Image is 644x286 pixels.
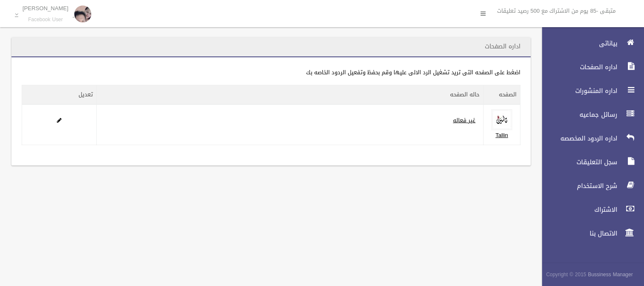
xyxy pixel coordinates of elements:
[535,177,644,195] a: شرح الاستخدام
[535,224,644,243] a: الاتصال بنا
[535,205,620,214] span: الاشتراك
[535,63,620,71] span: اداره الصفحات
[535,39,620,48] span: بياناتى
[535,229,620,238] span: الاتصال بنا
[453,115,475,126] a: غير فعاله
[475,38,531,55] header: اداره الصفحات
[491,115,512,126] a: Edit
[22,85,97,105] th: تعديل
[22,5,68,11] p: [PERSON_NAME]
[535,110,620,119] span: رسائل جماعيه
[535,129,644,148] a: اداره الردود المخصصه
[546,270,586,279] span: Copyright © 2015
[535,81,644,100] a: اداره المنشورات
[535,105,644,124] a: رسائل جماعيه
[97,85,484,105] th: حاله الصفحه
[535,87,620,95] span: اداره المنشورات
[57,115,62,126] a: Edit
[535,158,620,166] span: سجل التعليقات
[491,109,512,130] img: 517695671_122096718386941224_5785202519428561312_n.jpg
[588,270,633,279] strong: Bussiness Manager
[535,200,644,219] a: الاشتراك
[22,17,68,23] small: Facebook User
[495,130,508,140] a: Tallin
[535,153,644,171] a: سجل التعليقات
[535,34,644,53] a: بياناتى
[22,67,520,78] div: اضغط على الصفحه التى تريد تشغيل الرد الالى عليها وقم بحفظ وتفعيل الردود الخاصه بك
[535,182,620,190] span: شرح الاستخدام
[535,58,644,76] a: اداره الصفحات
[535,134,620,143] span: اداره الردود المخصصه
[484,85,520,105] th: الصفحه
